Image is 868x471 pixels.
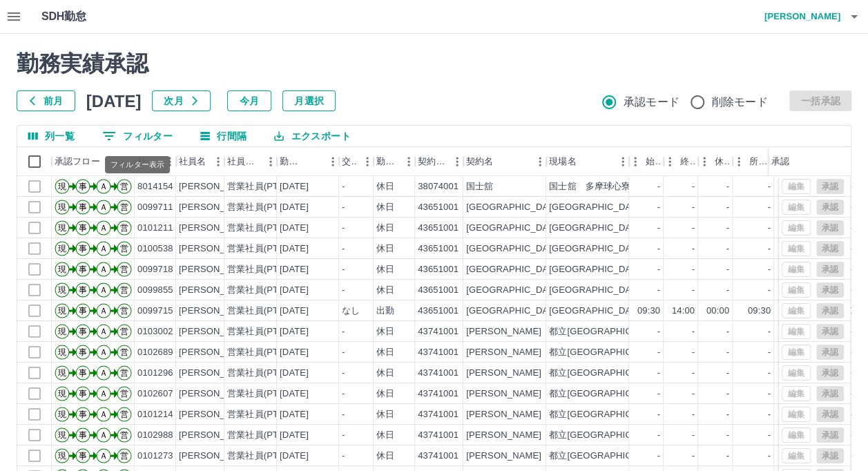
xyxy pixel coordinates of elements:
[692,222,695,235] div: -
[549,325,699,338] div: 都立[GEOGRAPHIC_DATA]教育学校
[179,408,254,421] div: [PERSON_NAME]
[99,451,108,461] text: Ａ
[120,265,128,274] text: 営
[179,284,254,297] div: [PERSON_NAME]
[280,346,309,359] div: [DATE]
[726,242,729,256] div: -
[768,450,771,463] div: -
[376,305,394,318] div: 出勤
[466,450,541,463] div: [PERSON_NAME]
[137,387,173,401] div: 0102607
[179,346,254,359] div: [PERSON_NAME]
[726,429,729,442] div: -
[726,387,729,401] div: -
[342,201,345,214] div: -
[726,408,729,421] div: -
[99,244,108,253] text: Ａ
[376,429,394,442] div: 休日
[657,284,660,297] div: -
[280,180,309,193] div: [DATE]
[79,430,87,440] text: 事
[357,151,378,172] button: メニュー
[79,265,87,274] text: 事
[637,305,660,318] div: 09:30
[418,387,459,401] div: 43741001
[280,222,309,235] div: [DATE]
[692,284,695,297] div: -
[120,430,128,440] text: 営
[227,408,300,421] div: 営業社員(PT契約)
[549,263,833,276] div: [GEOGRAPHIC_DATA][PERSON_NAME]（[GEOGRAPHIC_DATA]）
[549,429,699,442] div: 都立[GEOGRAPHIC_DATA]教育学校
[79,410,87,419] text: 事
[771,147,789,176] div: 承認
[549,367,699,380] div: 都立[GEOGRAPHIC_DATA]教育学校
[768,408,771,421] div: -
[692,346,695,359] div: -
[680,147,695,176] div: 終業
[549,450,699,463] div: 都立[GEOGRAPHIC_DATA]教育学校
[657,325,660,338] div: -
[137,305,173,318] div: 0099715
[280,284,309,297] div: [DATE]
[120,368,128,378] text: 営
[418,180,459,193] div: 38074001
[280,305,309,318] div: [DATE]
[224,147,277,176] div: 社員区分
[137,242,173,256] div: 0100538
[227,284,300,297] div: 営業社員(PT契約)
[227,367,300,380] div: 営業社員(PT契約)
[280,450,309,463] div: [DATE]
[280,201,309,214] div: [DATE]
[418,408,459,421] div: 43741001
[466,408,541,421] div: [PERSON_NAME]
[398,151,419,172] button: メニュー
[692,387,695,401] div: -
[748,305,771,318] div: 09:30
[120,223,128,233] text: 営
[768,263,771,276] div: -
[280,367,309,380] div: [DATE]
[137,263,173,276] div: 0099718
[342,450,345,463] div: -
[692,367,695,380] div: -
[52,147,135,176] div: 承認フロー
[692,325,695,338] div: -
[692,242,695,256] div: -
[280,147,303,176] div: 勤務日
[466,147,493,176] div: 契約名
[227,346,300,359] div: 営業社員(PT契約)
[179,325,254,338] div: [PERSON_NAME]
[137,346,173,359] div: 0102689
[376,367,394,380] div: 休日
[120,306,128,316] text: 営
[376,387,394,401] div: 休日
[282,90,336,111] button: 月選択
[664,147,698,176] div: 終業
[466,305,561,318] div: [GEOGRAPHIC_DATA]
[105,156,170,173] div: フィルター表示
[227,242,300,256] div: 営業社員(PT契約)
[260,151,281,172] button: メニュー
[768,284,771,297] div: -
[376,147,398,176] div: 勤務区分
[768,429,771,442] div: -
[179,450,254,463] div: [PERSON_NAME]
[120,182,128,191] text: 営
[79,182,87,191] text: 事
[549,305,833,318] div: [GEOGRAPHIC_DATA][PERSON_NAME]（[GEOGRAPHIC_DATA]）
[179,429,254,442] div: [PERSON_NAME]
[227,325,300,338] div: 営業社員(PT契約)
[466,325,541,338] div: [PERSON_NAME]
[79,451,87,461] text: 事
[466,180,493,193] div: 国士舘
[418,450,459,463] div: 43741001
[99,306,108,316] text: Ａ
[179,305,254,318] div: [PERSON_NAME]
[549,201,833,214] div: [GEOGRAPHIC_DATA][PERSON_NAME]（[GEOGRAPHIC_DATA]）
[99,182,108,191] text: Ａ
[726,284,729,297] div: -
[549,387,699,401] div: 都立[GEOGRAPHIC_DATA]教育学校
[342,242,345,256] div: -
[706,305,729,318] div: 00:00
